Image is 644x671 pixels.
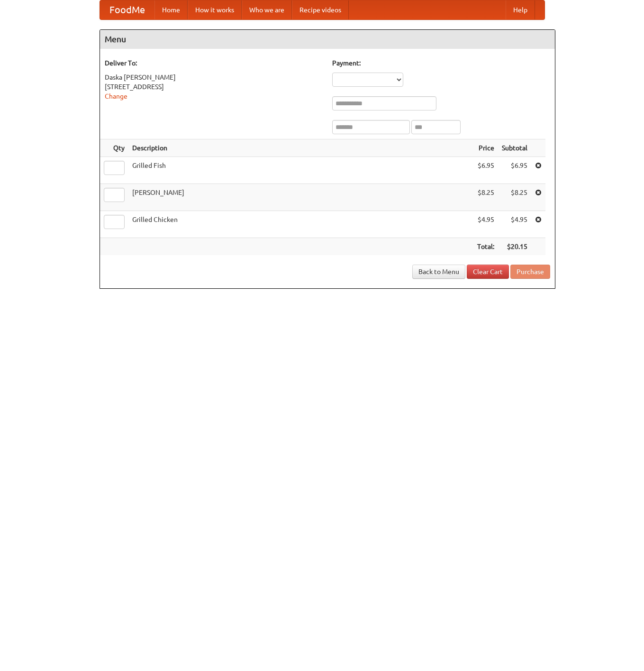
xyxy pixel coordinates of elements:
[332,58,550,68] h5: Payment:
[473,184,498,211] td: $8.25
[128,211,473,238] td: Grilled Chicken
[467,265,509,279] a: Clear Cart
[498,184,531,211] td: $8.25
[100,0,154,19] a: FoodMe
[105,73,323,82] div: Daska [PERSON_NAME]
[498,238,531,256] th: $20.15
[100,30,555,49] h4: Menu
[242,0,292,19] a: Who we are
[105,82,323,92] div: [STREET_ADDRESS]
[473,238,498,256] th: Total:
[188,0,242,19] a: How it works
[128,139,473,157] th: Description
[473,139,498,157] th: Price
[154,0,188,19] a: Home
[498,139,531,157] th: Subtotal
[105,58,323,68] h5: Deliver To:
[412,265,465,279] a: Back to Menu
[498,211,531,238] td: $4.95
[510,265,550,279] button: Purchase
[506,0,535,19] a: Help
[100,139,128,157] th: Qty
[128,184,473,211] td: [PERSON_NAME]
[498,157,531,184] td: $6.95
[292,0,349,19] a: Recipe videos
[473,211,498,238] td: $4.95
[128,157,473,184] td: Grilled Fish
[105,92,127,100] a: Change
[473,157,498,184] td: $6.95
